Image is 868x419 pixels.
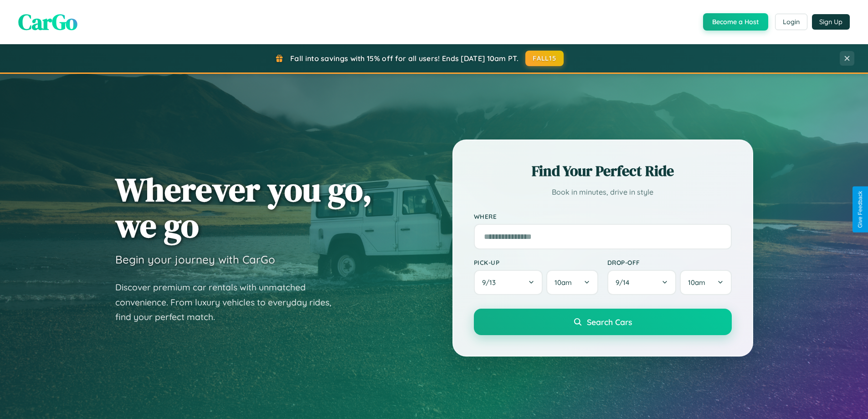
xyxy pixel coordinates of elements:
[290,54,519,63] span: Fall into savings with 15% off for all users! Ends [DATE] 10am PT.
[857,191,863,228] div: Give Feedback
[812,14,850,30] button: Sign Up
[474,212,732,220] label: Where
[607,259,732,266] label: Drop-off
[474,161,732,181] h2: Find Your Perfect Ride
[115,280,343,325] p: Discover premium car rentals with unmatched convenience. From luxury vehicles to everyday rides, ...
[525,51,564,66] button: FALL15
[474,259,598,266] label: Pick-up
[616,278,634,287] span: 9 / 14
[474,186,732,199] p: Book in minutes, drive in style
[587,317,632,327] span: Search Cars
[688,278,705,287] span: 10am
[703,13,768,31] button: Become a Host
[115,171,372,243] h1: Wherever you go, we go
[482,278,500,287] span: 9 / 13
[555,278,572,287] span: 10am
[607,270,677,295] button: 9/14
[474,309,732,335] button: Search Cars
[115,253,275,266] h3: Begin your journey with CarGo
[546,270,598,295] button: 10am
[474,270,543,295] button: 9/13
[18,7,77,37] span: CarGo
[775,14,807,30] button: Login
[680,270,731,295] button: 10am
